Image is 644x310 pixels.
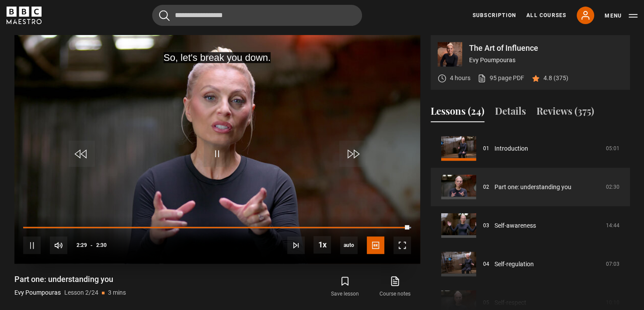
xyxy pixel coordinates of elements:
a: Introduction [494,144,528,153]
span: 2:29 [77,237,87,253]
p: Evy Poumpouras [14,288,61,297]
button: Mute [50,236,67,254]
h1: Part one: understanding you [14,274,126,285]
a: Self-regulation [494,260,534,269]
button: Submit the search query [159,10,170,21]
a: Part one: understanding you [494,183,571,192]
button: Reviews (375) [536,104,594,122]
button: Save lesson [320,274,370,299]
button: Captions [367,236,384,254]
span: - [91,242,93,248]
video-js: Video Player [14,35,420,264]
button: Fullscreen [393,236,411,254]
button: Details [495,104,526,122]
a: Course notes [370,274,420,299]
div: Progress Bar [23,227,411,229]
span: auto [340,236,358,254]
p: The Art of Influence [469,44,623,52]
span: 2:30 [96,237,107,253]
p: 4 hours [450,74,470,83]
p: Lesson 2/24 [64,288,98,297]
a: Subscription [473,11,516,19]
a: 95 page PDF [477,74,524,83]
button: Pause [23,236,41,254]
button: Lessons (24) [431,104,484,122]
div: Current quality: 720p [340,236,358,254]
button: Toggle navigation [605,11,637,20]
a: All Courses [526,11,566,19]
p: Evy Poumpouras [469,56,623,65]
input: Search [152,5,362,26]
p: 4.8 (375) [543,74,568,83]
a: Self-awareness [494,221,536,230]
button: Next Lesson [287,236,305,254]
button: Playback Rate [313,236,331,254]
svg: BBC Maestro [7,7,42,24]
p: 3 mins [108,288,126,297]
